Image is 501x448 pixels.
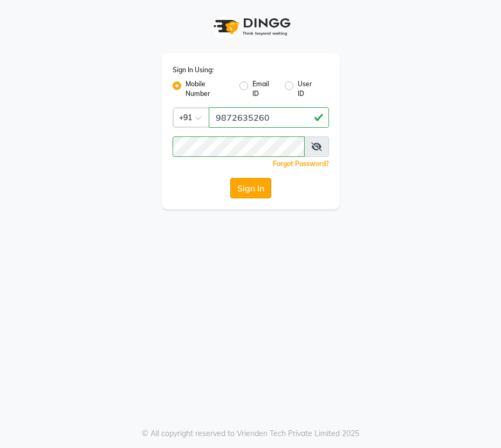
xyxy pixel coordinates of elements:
label: Email ID [252,79,277,99]
img: logo1.svg [208,11,294,43]
label: Sign In Using: [173,65,214,75]
a: Forgot Password? [273,160,329,168]
label: User ID [298,79,320,99]
label: Mobile Number [186,79,231,99]
input: Username [209,107,329,128]
input: Username [173,136,305,157]
button: Sign In [230,178,271,198]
